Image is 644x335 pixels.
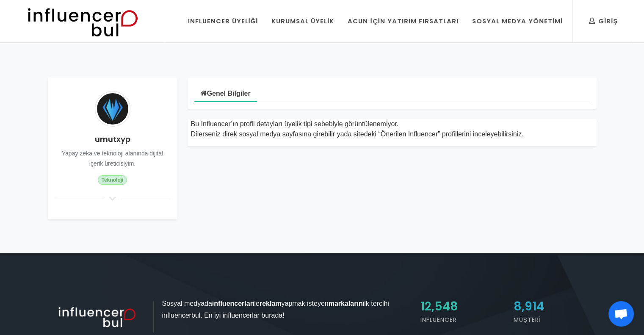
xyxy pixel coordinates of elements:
div: Kurumsal Üyelik [271,17,334,26]
div: Giriş [589,17,618,26]
strong: markaların [329,300,363,307]
small: Yapay zeka ve teknoloji alanında dijital içerik üreticisiyim. [62,150,163,167]
span: 12,548 [420,298,458,315]
a: Genel Bilgiler [194,83,257,102]
span: 8,914 [514,298,544,315]
div: Acun İçin Yatırım Fırsatları [348,17,458,26]
div: Bu Influencer’ın profil detayları üyelik tipi sebebiyle görüntülenemiyor. Dilerseniz direk sosyal... [191,119,593,139]
p: Sosyal medyada ile yapmak isteyen ilk tercihi influencerbul. En iyi influencerlar burada! [48,298,410,321]
h5: Müşteri [514,316,597,324]
span: Teknoloji [98,175,127,185]
div: Influencer Üyeliği [188,17,258,26]
strong: influencerlar [212,300,253,307]
strong: reklam [260,300,282,307]
img: Avatar [95,91,130,127]
div: Açık sohbet [608,301,634,327]
h5: Influencer [420,316,503,324]
div: Sosyal Medya Yönetimi [472,17,563,26]
h4: umutxyp [55,133,171,145]
img: influencer_light.png [48,301,154,332]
